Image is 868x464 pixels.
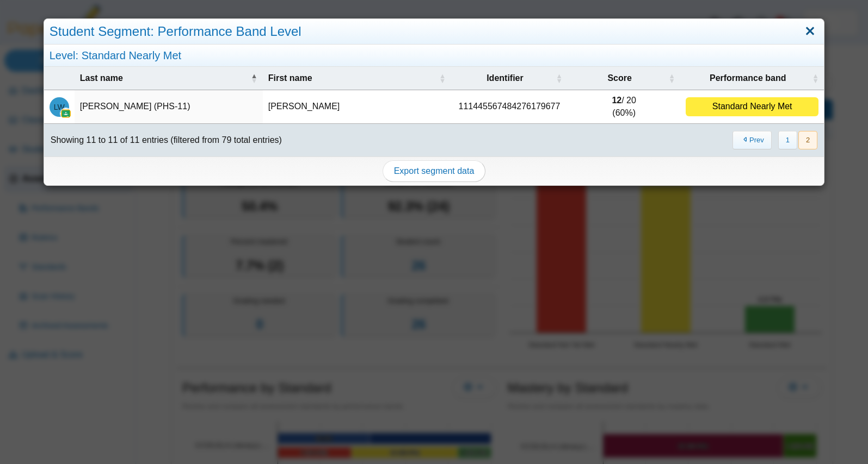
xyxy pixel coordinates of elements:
span: Performance band : Activate to sort [812,73,818,84]
span: First name : Activate to sort [439,73,446,84]
div: Student Segment: Performance Band Level [44,19,824,45]
div: Level: Standard Nearly Met [44,45,824,67]
span: Last name : Activate to invert sorting [251,73,257,84]
span: Export segment data [394,166,475,175]
div: Showing 11 to 11 of 11 entries (filtered from 79 total entries) [44,124,282,156]
img: googleClassroom-logo.png [60,108,71,119]
a: Close [802,22,818,41]
td: [PERSON_NAME] (PHS-11) [75,90,263,124]
td: / 20 (60%) [568,90,680,124]
span: Score [573,72,666,84]
button: 2 [798,131,817,149]
td: [PERSON_NAME] [263,90,451,124]
span: Score : Activate to sort [668,73,675,84]
button: Previous [732,131,771,149]
span: Identifier [457,72,554,84]
span: Performance band [686,72,810,84]
a: Export segment data [383,160,486,182]
div: Standard Nearly Met [686,97,818,116]
b: 12 [612,96,621,105]
nav: pagination [731,131,817,149]
span: Identifier : Activate to sort [556,73,562,84]
span: First name [268,72,437,84]
td: 111445567484276179677 [451,90,568,124]
span: Lillian Wieczorek (PHS-11) [54,103,65,111]
button: 1 [778,131,797,149]
span: Last name [80,72,249,84]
